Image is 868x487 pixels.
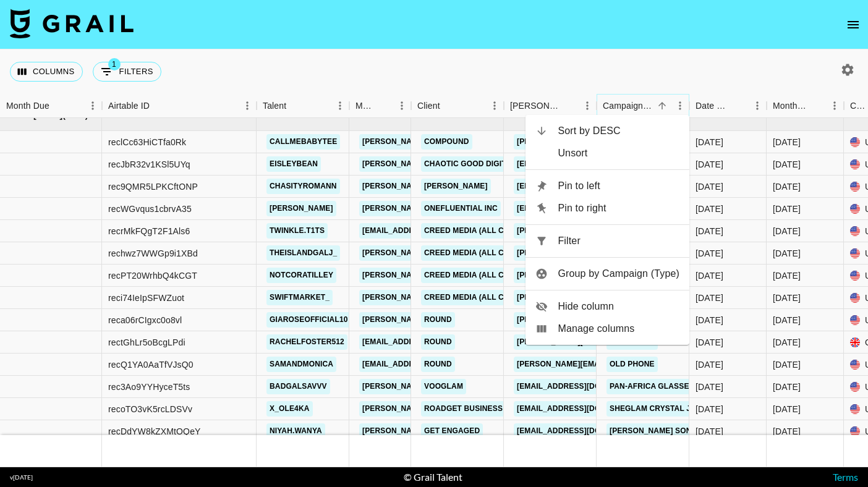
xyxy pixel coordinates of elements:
button: Sort [375,97,393,114]
div: 5/28/2025 [696,136,723,148]
span: Manage columns [558,321,679,336]
button: Select columns [10,62,83,82]
div: Client [411,94,504,118]
a: Round [421,334,455,350]
button: Menu [671,96,689,115]
button: Show filters [93,62,161,82]
a: badgalsavvv [266,379,330,394]
div: Airtable ID [102,94,257,118]
a: Creed Media (All Campaigns) [421,223,550,239]
span: Hide column [558,299,679,314]
a: samandmonica [266,357,336,372]
ul: Menu [525,115,689,345]
a: [PERSON_NAME][EMAIL_ADDRESS][DOMAIN_NAME] [359,134,561,150]
span: Unsort [558,146,679,161]
a: [PERSON_NAME][EMAIL_ADDRESS][DOMAIN_NAME] [514,334,715,350]
button: Menu [393,96,411,115]
div: recoTO3vK5rcLDSVv [108,403,192,415]
a: [EMAIL_ADDRESS][DOMAIN_NAME] [359,223,498,239]
a: [EMAIL_ADDRESS][DOMAIN_NAME] [514,156,652,172]
div: 5/28/2025 [696,292,723,304]
a: [PERSON_NAME][EMAIL_ADDRESS][DOMAIN_NAME] [359,201,561,216]
div: © Grail Talent [404,471,462,483]
a: x_ole4ka [266,401,313,417]
div: May '25 [773,203,801,215]
div: May '25 [773,292,801,304]
div: Talent [257,94,349,118]
div: Campaign (Type) [603,94,653,118]
div: May '25 [773,247,801,260]
div: Manager [349,94,411,118]
div: rectGhLr5oBcgLPdi [108,336,185,349]
div: Airtable ID [108,94,150,118]
a: [EMAIL_ADDRESS][DOMAIN_NAME] [514,423,652,439]
div: 5/28/2025 [696,425,723,438]
div: Manager [355,94,375,118]
a: [EMAIL_ADDRESS][DOMAIN_NAME] [359,357,498,372]
div: recDdYW8kZXMtOQeY [108,425,201,438]
a: Compound [421,134,472,150]
a: [PERSON_NAME][EMAIL_ADDRESS][DOMAIN_NAME] [359,268,561,283]
div: reclCc63HiCTfa0Rk [108,136,186,148]
a: Creed Media (All Campaigns) [421,268,550,283]
a: chasityromann [266,179,340,194]
a: niyah.wanya [266,423,325,439]
div: [PERSON_NAME] [510,94,561,118]
div: 5/3/2025 [696,314,723,326]
div: v [DATE] [10,473,33,481]
div: rec9QMR5LPKCftONP [108,180,198,193]
div: Campaign (Type) [597,94,689,118]
a: [PERSON_NAME][EMAIL_ADDRESS][PERSON_NAME][DOMAIN_NAME] [359,379,624,394]
button: Sort [561,97,578,114]
div: 5/8/2025 [696,247,723,260]
div: May '25 [773,336,801,349]
a: rachelfoster512 [266,334,347,350]
a: [PERSON_NAME][EMAIL_ADDRESS][DOMAIN_NAME] [514,312,715,328]
div: 4/1/2025 [696,180,723,193]
a: [PERSON_NAME][EMAIL_ADDRESS][PERSON_NAME][PERSON_NAME][DOMAIN_NAME] [359,245,687,261]
a: theislandgalj_ [266,245,340,261]
a: [PERSON_NAME][EMAIL_ADDRESS][DOMAIN_NAME] [514,223,715,239]
div: rechwz7WWGp9i1XBd [108,247,198,260]
a: [EMAIL_ADDRESS][DOMAIN_NAME] [359,334,498,350]
div: May '25 [773,425,801,438]
button: Sort [440,97,457,114]
a: [PERSON_NAME][EMAIL_ADDRESS][PERSON_NAME][PERSON_NAME][DOMAIN_NAME] [359,290,687,305]
div: May '25 [773,136,801,148]
a: notcoratilley [266,268,336,283]
div: 5/20/2025 [696,203,723,215]
button: Sort [286,97,304,114]
div: recrMkFQgT2F1Als6 [108,225,190,237]
a: Terms [833,471,858,483]
a: [PERSON_NAME][EMAIL_ADDRESS][DOMAIN_NAME] [514,357,715,372]
a: [PERSON_NAME] song | “UberEx” [606,423,746,439]
a: [PERSON_NAME][EMAIL_ADDRESS][DOMAIN_NAME] [359,156,561,172]
a: [PERSON_NAME][EMAIL_ADDRESS][DOMAIN_NAME] [359,179,561,194]
span: Group by Campaign (Type) [558,266,679,281]
div: May '25 [773,381,801,393]
button: open drawer [841,12,866,37]
a: [PERSON_NAME] [266,201,336,216]
button: Menu [83,96,102,115]
span: Pin to left [558,179,679,193]
a: Creed Media (All Campaigns) [421,290,550,305]
div: Month Due [773,94,808,118]
a: [PERSON_NAME][EMAIL_ADDRESS][DOMAIN_NAME] [514,245,715,261]
div: 5/28/2025 [696,403,723,415]
a: [PERSON_NAME][EMAIL_ADDRESS][PERSON_NAME][PERSON_NAME][DOMAIN_NAME] [359,401,687,417]
a: [PERSON_NAME][EMAIL_ADDRESS][DOMAIN_NAME] [514,268,715,283]
img: Grail Talent [10,9,134,38]
a: [EMAIL_ADDRESS][DOMAIN_NAME] [514,401,652,417]
div: Month Due [767,94,844,118]
div: rec3Ao9YYHyceT5ts [108,381,190,393]
div: May '25 [773,180,801,193]
button: Sort [653,97,671,114]
a: Creed Media (All Campaigns) [421,245,550,261]
div: Booker [504,94,597,118]
button: Sort [150,97,167,114]
div: Talent [263,94,286,118]
div: 5/21/2025 [696,381,723,393]
div: May '25 [773,314,801,326]
div: recPT20WrhbQ4kCGT [108,269,197,282]
span: Filter [558,234,679,248]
